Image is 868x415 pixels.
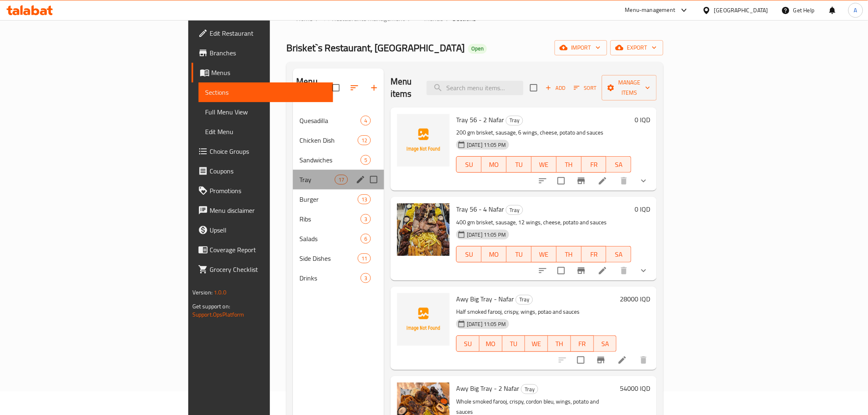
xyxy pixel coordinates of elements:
img: Tray 56 - 2 Nafar [397,114,450,166]
span: 12 [358,137,370,144]
button: TH [548,335,571,352]
a: Support.OpsPlatform [192,309,244,320]
button: SA [594,335,617,352]
span: Burger [299,194,357,204]
span: 3 [361,274,370,282]
span: A [854,6,857,15]
a: Edit Restaurant [192,23,333,43]
span: import [561,43,601,53]
nav: breadcrumb [286,13,663,24]
h6: 54000 IQD [620,383,650,394]
span: Tray [506,205,523,215]
a: Coupons [192,161,333,181]
a: Branches [192,43,333,63]
p: 400 gm brisket, sausage, 12 wings, cheese, potato and sauces [456,217,631,228]
span: Sort sections [345,78,364,98]
span: MO [483,338,499,350]
span: Drinks [299,273,361,283]
button: WE [532,246,557,262]
span: Select to update [553,262,570,279]
div: Salads [299,234,361,244]
button: SU [456,335,480,352]
div: Ribs3 [293,209,384,229]
span: Get support on: [192,301,230,312]
span: Select to update [553,172,570,189]
a: Choice Groups [192,141,333,161]
h6: 0 IQD [635,203,650,215]
span: Choice Groups [210,146,327,156]
span: Ribs [299,214,361,224]
button: MO [480,335,503,352]
span: FR [585,249,603,260]
span: [DATE] 11:05 PM [464,231,509,239]
span: Tray [521,385,538,394]
span: Tray 56 - 4 Nafar [456,203,504,215]
span: TU [506,338,522,350]
span: Chicken Dish [299,135,357,145]
span: Upsell [210,225,327,235]
button: export [610,40,663,55]
button: edit [354,173,367,186]
span: SU [460,249,478,260]
button: Branch-specific-item [591,350,611,370]
button: delete [614,261,634,280]
a: Edit menu item [598,176,608,186]
span: SU [460,159,478,171]
span: FR [585,159,603,171]
button: SA [606,246,631,262]
div: Drinks3 [293,268,384,288]
span: Add item [542,82,569,94]
span: export [617,43,657,53]
span: WE [528,338,545,350]
svg: Show Choices [639,176,649,186]
div: Chicken Dish12 [293,130,384,150]
div: items [361,155,371,165]
p: 200 gm brisket, sausage, 6 wings, cheese, potato and sauces [456,128,631,138]
h6: 0 IQD [635,114,650,125]
div: Side Dishes11 [293,249,384,268]
button: import [555,40,607,55]
span: Tray [516,295,532,304]
img: Tray 56 - 4 Nafar [397,203,450,256]
button: MO [482,156,507,173]
a: Edit menu item [617,355,627,365]
span: Grocery Checklist [210,265,327,274]
span: 4 [361,117,370,125]
span: Tray [299,175,334,185]
span: Full Menu View [205,107,327,117]
button: FR [582,246,607,262]
button: TU [503,335,525,352]
a: Full Menu View [199,102,333,122]
span: TH [551,338,568,350]
span: FR [574,338,591,350]
span: Edit Menu [205,127,327,137]
div: Burger13 [293,189,384,209]
button: WE [525,335,548,352]
span: 13 [358,196,370,203]
button: sort-choices [533,171,553,191]
span: Manage items [608,78,650,98]
a: Edit menu item [598,266,608,276]
span: TU [510,159,528,171]
div: items [358,253,371,263]
span: TH [560,159,578,171]
button: SU [456,156,482,173]
span: Menus [211,68,327,78]
div: Tray [506,205,523,215]
a: Coverage Report [192,240,333,260]
span: Quesadilla [299,116,361,125]
span: Sandwiches [299,155,361,165]
li: / [446,14,449,23]
button: Add section [364,78,384,98]
span: 3 [361,215,370,223]
span: Edit Restaurant [210,28,327,38]
input: search [427,81,523,95]
div: Menu-management [625,5,676,15]
button: delete [614,171,634,191]
div: items [335,175,348,185]
button: WE [532,156,557,173]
